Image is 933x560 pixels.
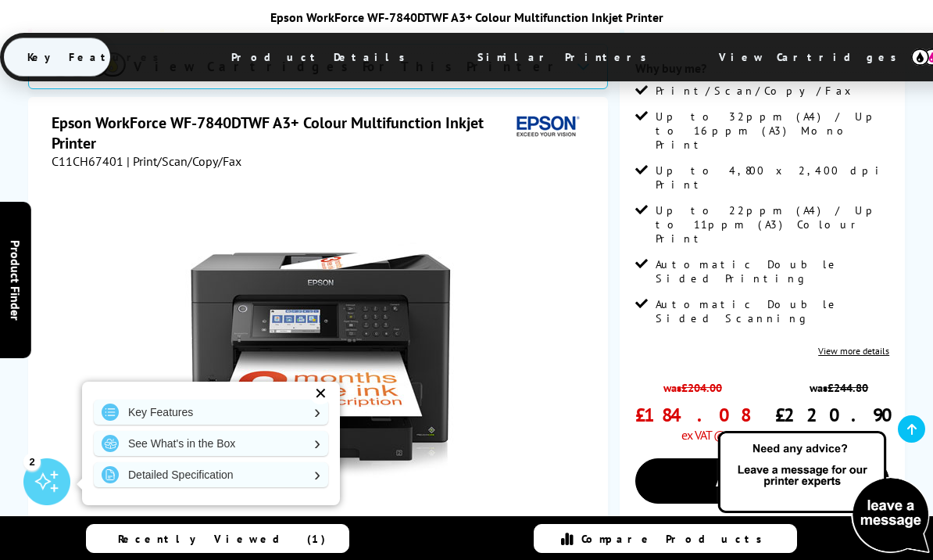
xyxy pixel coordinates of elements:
img: Epson WorkForce WF-7840DTWF [166,200,473,507]
div: 2 [23,453,41,470]
a: Compare Products [534,524,796,553]
span: Up to 4,800 x 2,400 dpi Print [656,163,889,192]
span: Automatic Double Sided Scanning [656,297,889,325]
span: C11CH67401 [52,153,123,169]
a: View more details [818,345,889,357]
span: Similar Printers [454,38,678,76]
img: Open Live Chat window [714,429,933,557]
img: Epson [510,113,582,142]
a: Key Features [94,400,328,425]
span: Product Finder [8,240,23,321]
span: Key Features [4,38,191,76]
span: Automatic Double Sided Printing [656,257,889,285]
span: Up to 32ppm (A4) / Up to 16ppm (A3) Mono Print [656,109,889,152]
span: Recently Viewed (1) [118,532,326,546]
span: was [775,372,903,395]
a: Detailed Specification [94,462,328,487]
span: inc VAT [823,427,856,443]
span: Up to 22ppm (A4) / Up to 11ppm (A3) Colour Print [656,203,889,246]
span: Compare Products [581,532,770,546]
h1: Epson WorkForce WF-7840DTWF A3+ Colour Multifunction Inkjet Printer [52,113,510,153]
strike: £204.00 [681,380,722,395]
a: See What's in the Box [94,431,328,456]
div: ✕ [309,382,331,404]
span: £220.90 [775,403,903,427]
span: Product Details [208,38,437,76]
span: ex VAT @ 20% [681,427,749,443]
a: Add to Basket [635,458,889,504]
a: Recently Viewed (1) [86,524,349,553]
span: £184.08 [635,403,749,427]
span: | Print/Scan/Copy/Fax [127,153,241,169]
strike: £244.80 [828,380,868,395]
span: was [635,372,749,395]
